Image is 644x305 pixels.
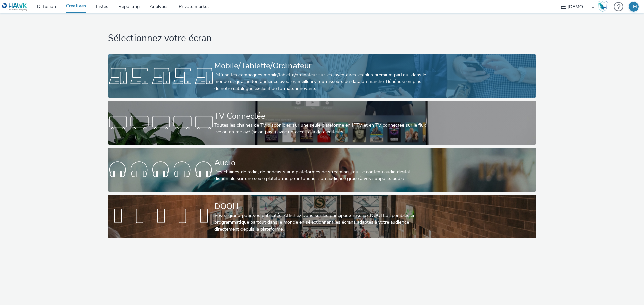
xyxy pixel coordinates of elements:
a: Hawk Academy [598,1,610,12]
a: DOOHVoyez grand pour vos publicités! Affichez-vous sur les principaux réseaux DOOH disponibles en... [108,195,536,238]
h1: Sélectionnez votre écran [108,32,536,45]
div: Des chaînes de radio, de podcasts aux plateformes de streaming: tout le contenu audio digital dis... [214,169,427,182]
img: Hawk Academy [598,1,608,12]
a: Mobile/Tablette/OrdinateurDiffuse tes campagnes mobile/tablette/ordinateur sur les inventaires le... [108,54,536,98]
img: undefined Logo [2,3,28,11]
div: Voyez grand pour vos publicités! Affichez-vous sur les principaux réseaux DOOH disponibles en pro... [214,212,427,233]
div: Toutes les chaines de TV disponibles sur une seule plateforme en IPTV et en TV connectée sur le f... [214,122,427,136]
div: Diffuse tes campagnes mobile/tablette/ordinateur sur les inventaires les plus premium partout dan... [214,72,427,92]
div: TV Connectée [214,110,427,122]
div: FM [630,2,637,12]
div: DOOH [214,201,427,212]
a: AudioDes chaînes de radio, de podcasts aux plateformes de streaming: tout le contenu audio digita... [108,148,536,192]
div: Audio [214,157,427,169]
a: TV ConnectéeToutes les chaines de TV disponibles sur une seule plateforme en IPTV et en TV connec... [108,101,536,145]
div: Mobile/Tablette/Ordinateur [214,60,427,72]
